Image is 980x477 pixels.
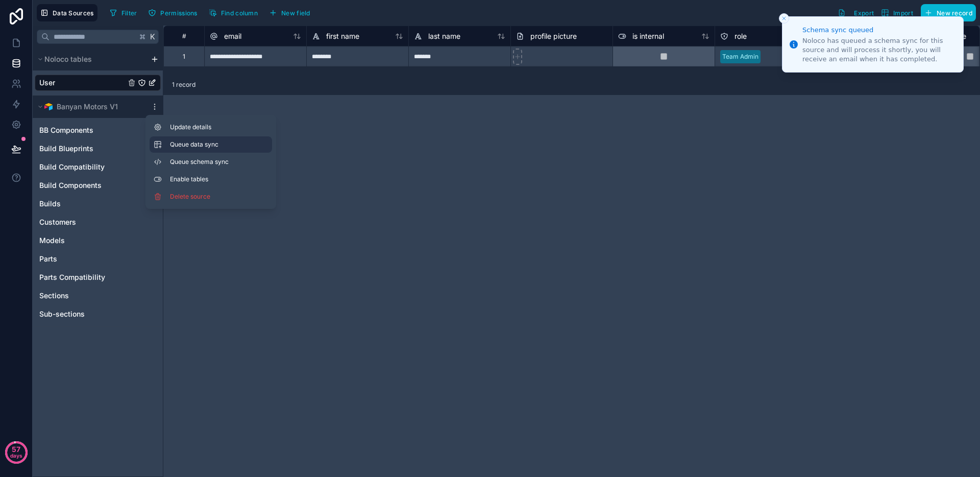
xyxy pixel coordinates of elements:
[205,5,261,20] button: Find column
[170,175,268,183] span: Enable tables
[12,444,20,455] p: 57
[150,188,272,205] button: Delete source
[779,13,789,23] button: Close toast
[121,9,137,17] span: Filter
[734,31,747,41] span: role
[170,193,243,201] span: Delete source
[722,52,758,61] div: Team Admin
[281,9,310,17] span: New field
[428,31,460,41] span: last name
[150,171,272,187] button: Enable tables
[326,31,359,41] span: first name
[149,33,156,40] span: K
[172,81,195,89] span: 1 record
[632,31,664,41] span: is internal
[921,4,976,21] button: New record
[221,9,258,17] span: Find column
[150,119,272,135] button: Update details
[53,9,94,17] span: Data Sources
[144,5,201,20] button: Permissions
[877,4,917,21] button: Import
[170,140,243,149] span: Queue data sync
[37,4,97,21] button: Data Sources
[150,136,272,153] button: Queue data sync
[171,32,197,40] div: #
[10,448,22,463] p: days
[530,31,577,41] span: profile picture
[802,36,955,64] div: Noloco has queued a schema sync for this source and will process it shortly, you will receive an ...
[265,5,314,20] button: New field
[170,158,243,166] span: Queue schema sync
[183,53,185,61] div: 1
[834,4,877,21] button: Export
[917,4,976,21] a: New record
[224,31,241,41] span: email
[160,9,197,17] span: Permissions
[802,25,955,35] div: Schema sync queued
[170,123,268,131] span: Update details
[106,5,141,20] button: Filter
[150,154,272,170] button: Queue schema sync
[144,5,205,20] a: Permissions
